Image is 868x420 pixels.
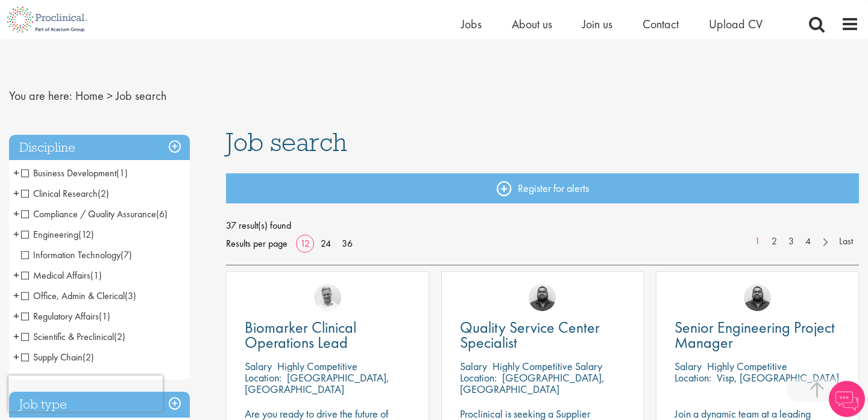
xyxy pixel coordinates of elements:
a: Last [833,235,859,249]
img: Chatbot [829,381,865,417]
span: Information Technology [21,249,121,261]
span: (2) [114,330,125,343]
span: + [13,348,19,366]
img: Joshua Bye [314,284,341,311]
a: Join us [582,16,612,32]
p: [GEOGRAPHIC_DATA], [GEOGRAPHIC_DATA] [245,371,389,396]
a: Contact [643,16,679,32]
a: About us [512,16,552,32]
iframe: reCAPTCHA [8,375,163,412]
span: Compliance / Quality Assurance [21,208,168,220]
p: Highly Competitive Salary [492,359,602,373]
img: Ashley Bennett [529,284,556,311]
a: breadcrumb link [75,88,104,103]
span: Engineering [21,228,94,241]
span: Results per page [226,235,288,253]
span: + [13,164,19,182]
span: Compliance / Quality Assurance [21,208,156,220]
span: Office, Admin & Clerical [21,289,136,302]
span: (2) [83,351,94,363]
a: 2 [766,235,783,249]
span: (1) [90,269,102,282]
span: > [107,88,113,103]
span: Scientific & Preclinical [21,330,125,343]
span: (7) [121,249,132,261]
span: Location: [675,371,711,384]
a: Jobs [461,16,482,32]
span: (3) [125,289,136,302]
span: Supply Chain [21,351,83,363]
span: Clinical Research [21,187,98,200]
img: Ashley Bennett [744,284,771,311]
span: (1) [116,167,128,179]
a: Biomarker Clinical Operations Lead [245,320,410,350]
span: Quality Service Center Specialist [460,317,600,353]
span: Salary [675,359,702,373]
h3: Discipline [9,135,190,161]
p: Visp, [GEOGRAPHIC_DATA] [717,371,839,384]
span: + [13,184,19,202]
p: [GEOGRAPHIC_DATA], [GEOGRAPHIC_DATA] [460,371,605,396]
span: + [13,327,19,345]
span: 37 result(s) found [226,217,859,235]
span: Biomarker Clinical Operations Lead [245,317,356,353]
span: Business Development [21,167,128,179]
a: 1 [749,235,766,249]
span: Salary [245,359,272,373]
a: Upload CV [709,16,763,32]
span: (1) [99,310,110,323]
a: Register for alerts [226,173,859,203]
span: Location: [245,371,281,384]
a: 4 [799,235,817,249]
span: Regulatory Affairs [21,310,110,323]
span: (6) [156,208,168,220]
span: + [13,266,19,284]
span: (2) [98,187,109,200]
span: Information Technology [21,249,132,261]
span: Business Development [21,167,116,179]
span: Supply Chain [21,351,94,363]
span: (12) [78,228,94,241]
span: Location: [460,371,497,384]
span: Engineering [21,228,78,241]
span: + [13,307,19,325]
span: Job search [226,126,347,158]
p: Highly Competitive [277,359,357,373]
p: Highly Competitive [707,359,787,373]
span: Medical Affairs [21,269,102,282]
span: Medical Affairs [21,269,90,282]
span: + [13,205,19,223]
span: + [13,286,19,304]
span: Regulatory Affairs [21,310,99,323]
span: + [13,225,19,243]
span: Office, Admin & Clerical [21,289,125,302]
a: 12 [296,237,314,250]
span: Senior Engineering Project Manager [675,317,835,353]
a: 36 [338,237,357,250]
span: You are here: [9,88,72,103]
span: Salary [460,359,487,373]
span: Clinical Research [21,187,109,200]
a: Quality Service Center Specialist [460,320,626,350]
span: Job search [116,88,166,103]
a: Senior Engineering Project Manager [675,320,840,350]
a: 24 [316,237,335,250]
a: 3 [782,235,800,249]
span: Scientific & Preclinical [21,330,114,343]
